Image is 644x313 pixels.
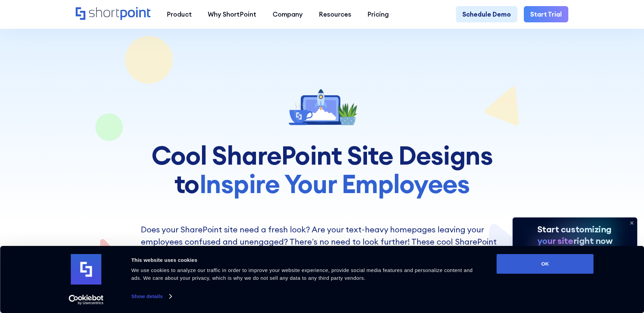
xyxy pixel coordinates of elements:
[319,9,351,19] div: Resources
[311,6,359,22] a: Resources
[131,256,481,264] div: This website uses cookies
[141,224,503,260] p: Does your SharePoint site need a fresh look? Are your text-heavy homepages leaving your employees...
[131,291,171,301] a: Show details
[456,6,517,22] a: Schedule Demo
[199,167,470,200] span: Inspire Your Employees
[159,6,200,22] a: Product
[273,9,303,19] div: Company
[56,295,116,305] a: Usercentrics Cookiebot - opens in a new window
[131,267,473,281] span: We use cookies to analyze our traffic in order to improve your website experience, provide social...
[200,6,264,22] a: Why ShortPoint
[208,9,256,19] div: Why ShortPoint
[497,254,594,274] button: OK
[264,6,311,22] a: Company
[141,141,503,198] h1: Cool SharePoint Site Designs to
[524,6,568,22] a: Start Trial
[76,7,151,21] a: Home
[71,254,102,285] img: logo
[367,9,389,19] div: Pricing
[167,9,192,19] div: Product
[360,6,397,22] a: Pricing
